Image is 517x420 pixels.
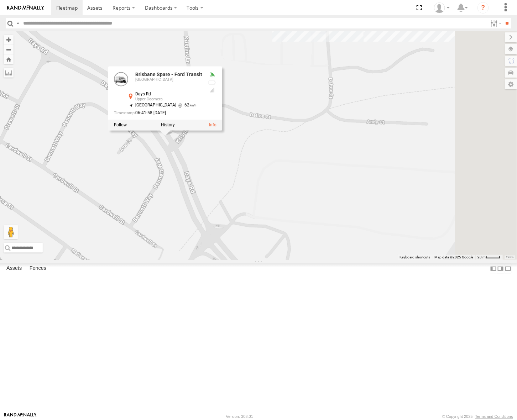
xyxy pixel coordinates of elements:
[4,413,37,420] a: Visit our Website
[488,18,503,28] label: Search Filter Options
[442,414,513,419] div: © Copyright 2025 -
[4,68,14,78] label: Measure
[26,264,50,274] label: Fences
[399,255,430,260] button: Keyboard shortcuts
[4,35,14,44] button: Zoom in
[114,122,127,127] label: Realtime tracking of Asset
[209,122,216,127] a: View Asset Details
[477,2,489,14] i: ?
[477,255,486,259] span: 20 m
[475,414,513,419] a: Terms and Conditions
[114,72,128,86] a: View Asset Details
[497,263,504,274] label: Dock Summary Table to the Right
[135,103,176,108] span: [GEOGRAPHIC_DATA]
[4,54,14,64] button: Zoom Home
[135,72,202,78] a: Brisbane Spare - Ford Transit
[4,225,18,239] button: Drag Pegman onto the map to open Street View
[505,79,517,89] label: Map Settings
[490,263,497,274] label: Dock Summary Table to the Left
[475,255,503,260] button: Map scale: 20 m per 38 pixels
[4,44,14,54] button: Zoom out
[15,18,21,28] label: Search Query
[226,414,253,419] div: Version: 308.01
[161,122,175,127] label: View Asset History
[434,255,473,259] span: Map data ©2025 Google
[135,98,202,102] div: Upper Coomera
[208,80,216,85] div: No battery health information received from this device.
[505,263,512,274] label: Hide Summary Table
[208,72,216,78] div: Valid GPS Fix
[114,111,202,115] div: Date/time of location update
[176,103,197,108] span: 62
[432,2,452,13] div: James Oakden
[135,78,202,82] div: [GEOGRAPHIC_DATA]
[208,88,216,93] div: GSM Signal = 4
[3,264,25,274] label: Assets
[7,5,44,10] img: rand-logo.svg
[506,256,514,259] a: Terms (opens in new tab)
[135,92,202,97] div: Days Rd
